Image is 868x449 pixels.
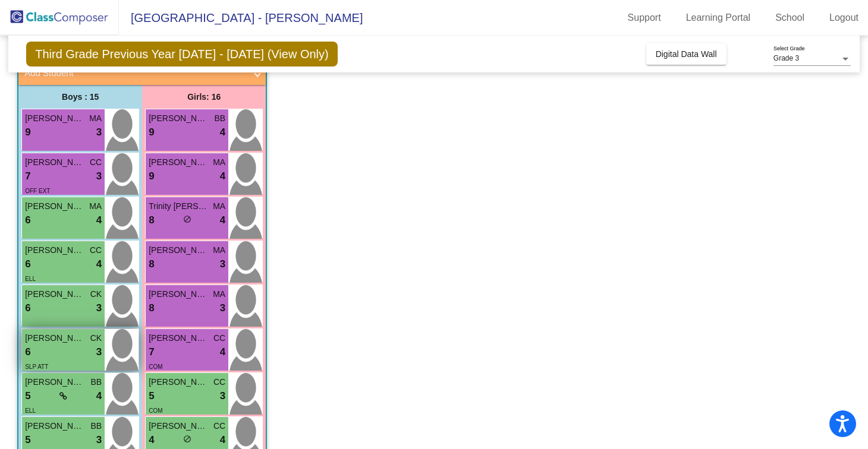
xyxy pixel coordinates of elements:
[96,388,102,404] span: 4
[220,257,225,272] span: 3
[213,200,225,213] span: MA
[90,156,102,169] span: CC
[149,125,154,140] span: 9
[25,363,48,370] span: SLP ATT
[25,376,84,388] span: [PERSON_NAME]
[220,125,225,140] span: 4
[96,301,102,316] span: 3
[656,49,717,59] span: Digital Data Wall
[25,407,36,414] span: ELL
[25,244,84,257] span: [PERSON_NAME]
[677,8,760,27] a: Learning Portal
[213,376,225,388] span: CC
[25,213,30,228] span: 6
[96,125,102,140] span: 3
[220,169,225,184] span: 4
[646,43,727,65] button: Digital Data Wall
[149,407,162,414] span: COM
[773,54,799,62] span: Grade 3
[91,420,102,432] span: BB
[149,301,154,316] span: 8
[149,244,208,257] span: [PERSON_NAME]
[213,156,225,169] span: MA
[213,420,225,432] span: CC
[213,332,225,344] span: CC
[220,301,225,316] span: 3
[25,276,36,282] span: ELL
[96,344,102,360] span: 3
[215,112,226,125] span: BB
[119,8,363,27] span: [GEOGRAPHIC_DATA] - [PERSON_NAME]
[96,257,102,272] span: 4
[142,85,266,109] div: Girls: 16
[149,156,208,169] span: [PERSON_NAME]
[149,332,208,344] span: [PERSON_NAME]
[149,213,154,228] span: 8
[149,388,154,404] span: 5
[18,61,266,85] mat-expansion-panel-header: Add Student
[25,156,84,169] span: [PERSON_NAME]
[149,257,154,272] span: 8
[149,112,208,125] span: [PERSON_NAME]
[220,344,225,360] span: 4
[220,213,225,228] span: 4
[25,288,84,301] span: [PERSON_NAME]
[18,85,142,109] div: Boys : 15
[25,188,50,194] span: OFF EXT
[25,432,30,448] span: 5
[89,112,102,125] span: MA
[25,112,84,125] span: [PERSON_NAME]
[96,169,102,184] span: 3
[25,420,84,432] span: [PERSON_NAME]
[618,8,671,27] a: Support
[90,244,102,257] span: CC
[820,8,868,27] a: Logout
[25,125,30,140] span: 9
[220,388,225,404] span: 3
[25,169,30,184] span: 7
[96,432,102,448] span: 3
[25,332,84,344] span: [PERSON_NAME]
[149,432,154,448] span: 4
[149,376,208,388] span: [PERSON_NAME]
[183,215,191,223] span: do_not_disturb_alt
[25,344,30,360] span: 6
[149,200,208,213] span: Trinity [PERSON_NAME]
[25,257,30,272] span: 6
[149,363,162,370] span: COM
[766,8,814,27] a: School
[149,420,208,432] span: [PERSON_NAME]
[213,288,225,301] span: MA
[26,42,338,67] span: Third Grade Previous Year [DATE] - [DATE] (View Only)
[91,376,102,388] span: BB
[149,344,154,360] span: 7
[89,200,102,213] span: MA
[96,213,102,228] span: 4
[220,432,225,448] span: 4
[213,244,225,257] span: MA
[25,388,30,404] span: 5
[90,288,102,301] span: CK
[183,435,191,443] span: do_not_disturb_alt
[25,200,84,213] span: [PERSON_NAME]
[24,67,246,80] mat-panel-title: Add Student
[90,332,102,344] span: CK
[149,288,208,301] span: [PERSON_NAME]
[149,169,154,184] span: 9
[25,301,30,316] span: 6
